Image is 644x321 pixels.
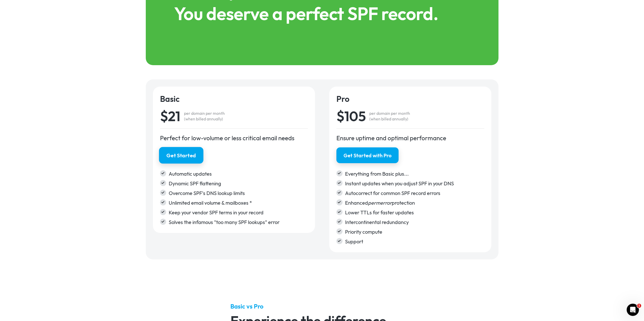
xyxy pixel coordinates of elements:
[169,170,308,177] div: Automatic updates
[159,147,203,163] a: Get Started
[169,180,308,187] div: Dynamic SPF flattening
[368,200,392,206] em: permerror
[345,199,484,206] div: Enhanced protection
[169,219,308,226] div: Solves the infamous "too many SPF lookups" error
[345,180,484,187] div: Instant updates when you adjust SPF in your DNS
[627,304,639,316] iframe: Intercom live chat
[345,209,484,216] div: Lower TTLs for faster updates
[637,304,641,308] span: 1
[174,5,470,22] h1: You deserve a perfect SPF record.
[336,109,366,123] div: $105
[184,110,225,122] div: per domain per month (when billed annually)
[345,170,484,177] div: Everything from Basic plus...
[345,190,484,197] div: Autocorrect for common SPF record errors
[169,190,308,197] div: Overcome SPF's DNS lookup limits
[344,152,391,159] div: Get Started with Pro
[169,199,308,206] div: Unlimited email volume & mailboxes *
[345,238,484,245] div: Support
[345,219,484,226] div: Intercontinental redundancy
[169,209,308,216] div: Keep your vendor SPF terms in your record
[230,302,414,310] h5: Basic vs Pro
[166,152,196,159] div: Get Started
[336,134,484,142] div: Ensure uptime and optimal performance
[345,228,484,235] div: Priority compute
[160,94,308,104] h4: Basic
[160,134,308,142] div: Perfect for low-volume or less critical email needs
[336,94,484,104] h4: Pro
[336,147,399,163] a: Get Started with Pro
[160,109,180,123] div: $21
[369,110,410,122] div: per domain per month (when billed annually)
